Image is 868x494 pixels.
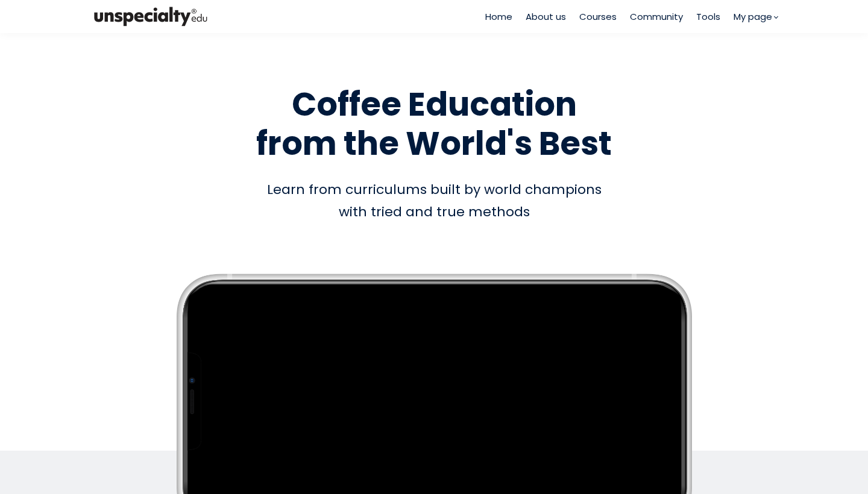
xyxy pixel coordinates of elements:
[734,10,772,23] span: My page
[579,10,617,23] a: Courses
[630,10,683,23] a: Community
[696,10,720,23] a: Tools
[90,4,211,29] img: bc390a18feecddb333977e298b3a00a1.png
[734,10,778,23] a: My page
[90,85,778,163] h1: Coffee Education from the World's Best
[526,10,566,23] a: About us
[90,178,778,224] div: Learn from curriculums built by world champions with tried and true methods
[485,10,512,23] a: Home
